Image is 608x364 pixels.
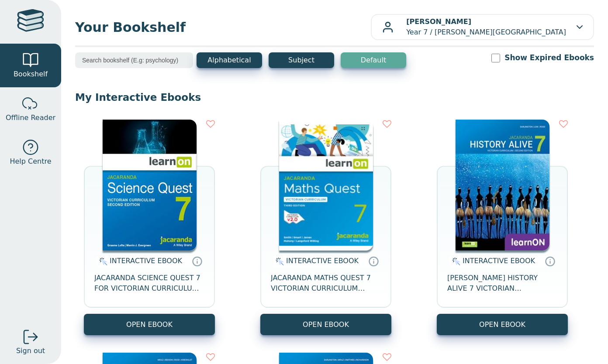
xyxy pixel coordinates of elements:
img: 329c5ec2-5188-ea11-a992-0272d098c78b.jpg [103,120,197,251]
a: Interactive eBooks are accessed online via the publisher’s portal. They contain interactive resou... [545,256,555,266]
span: INTERACTIVE EBOOK [286,257,359,265]
button: Subject [269,52,334,68]
button: OPEN EBOOK [260,314,391,335]
button: OPEN EBOOK [84,314,215,335]
span: Offline Reader [6,113,55,123]
span: INTERACTIVE EBOOK [110,257,182,265]
span: [PERSON_NAME] HISTORY ALIVE 7 VICTORIAN CURRICULUM LEARNON EBOOK 2E [447,273,557,294]
b: [PERSON_NAME] [406,17,471,26]
span: Your Bookshelf [75,17,371,37]
span: JACARANDA MATHS QUEST 7 VICTORIAN CURRICULUM LEARNON EBOOK 3E [271,273,381,294]
button: [PERSON_NAME]Year 7 / [PERSON_NAME][GEOGRAPHIC_DATA] [371,14,594,40]
span: Bookshelf [14,69,48,79]
a: Interactive eBooks are accessed online via the publisher’s portal. They contain interactive resou... [368,256,379,266]
button: Default [341,52,406,68]
label: Show Expired Ebooks [504,52,594,63]
p: My Interactive Ebooks [75,91,594,104]
button: OPEN EBOOK [437,314,568,335]
span: INTERACTIVE EBOOK [463,257,535,265]
img: interactive.svg [449,256,460,267]
img: b87b3e28-4171-4aeb-a345-7fa4fe4e6e25.jpg [279,120,373,251]
img: d4781fba-7f91-e911-a97e-0272d098c78b.jpg [456,120,549,251]
span: JACARANDA SCIENCE QUEST 7 FOR VICTORIAN CURRICULUM LEARNON 2E EBOOK [94,273,204,294]
span: Sign out [16,346,45,356]
img: interactive.svg [97,256,107,267]
img: interactive.svg [273,256,284,267]
span: Help Centre [10,156,51,167]
p: Year 7 / [PERSON_NAME][GEOGRAPHIC_DATA] [406,17,566,38]
button: Alphabetical [197,52,262,68]
input: Search bookshelf (E.g: psychology) [75,52,193,68]
a: Interactive eBooks are accessed online via the publisher’s portal. They contain interactive resou... [192,256,202,266]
